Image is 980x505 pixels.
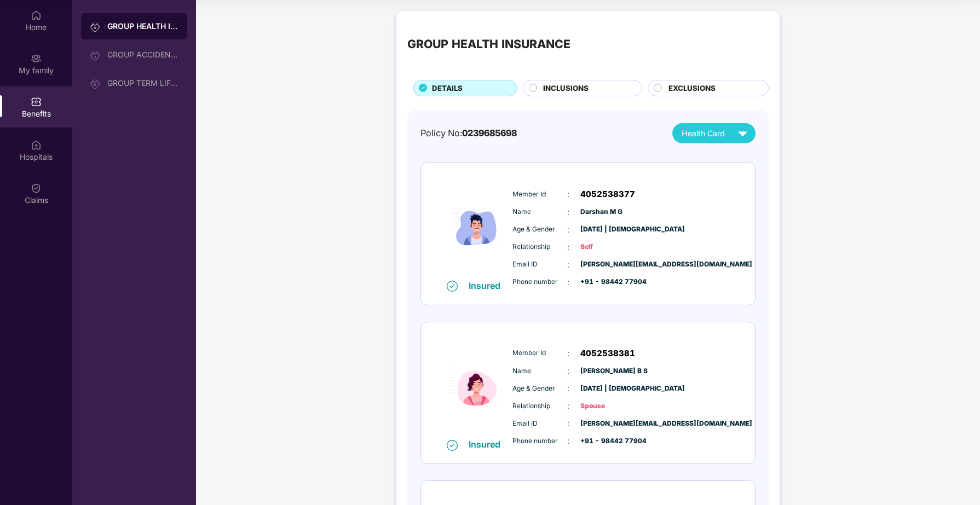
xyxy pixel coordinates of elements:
span: : [567,188,569,200]
span: Name [512,207,567,217]
img: svg+xml;base64,PHN2ZyBpZD0iSG9tZSIgeG1sbnM9Imh0dHA6Ly93d3cudzMub3JnLzIwMDAvc3ZnIiB3aWR0aD0iMjAiIG... [31,10,42,21]
span: [PERSON_NAME] B S [580,366,635,376]
span: Name [512,366,567,376]
span: 4052538381 [580,347,635,360]
span: Health Card [682,127,725,140]
span: 0239685698 [462,127,517,138]
img: icon [444,335,510,439]
div: Insured [469,280,507,291]
img: svg+xml;base64,PHN2ZyB4bWxucz0iaHR0cDovL3d3dy53My5vcmcvMjAwMC9zdmciIHdpZHRoPSIxNiIgaGVpZ2h0PSIxNi... [447,440,458,451]
img: svg+xml;base64,PHN2ZyB4bWxucz0iaHR0cDovL3d3dy53My5vcmcvMjAwMC9zdmciIHZpZXdCb3g9IjAgMCAyNCAyNCIgd2... [733,124,752,143]
img: svg+xml;base64,PHN2ZyB3aWR0aD0iMjAiIGhlaWdodD0iMjAiIHZpZXdCb3g9IjAgMCAyMCAyMCIgZmlsbD0ibm9uZSIgeG... [90,78,101,89]
span: Age & Gender [512,384,567,394]
div: GROUP ACCIDENTAL INSURANCE [107,50,178,59]
span: : [567,241,569,253]
span: DETAILS [432,83,463,94]
span: +91 - 98442 77904 [580,436,635,446]
div: Insured [469,439,507,450]
span: : [567,224,569,236]
span: : [567,400,569,412]
span: Relationship [512,401,567,411]
div: GROUP TERM LIFE INSURANCE [107,79,178,88]
span: Age & Gender [512,224,567,235]
span: [DATE] | [DEMOGRAPHIC_DATA] [580,224,635,235]
span: 4052538377 [580,188,635,201]
div: Policy No: [420,126,517,141]
span: : [567,382,569,394]
button: Health Card [672,123,756,143]
span: : [567,365,569,377]
span: EXCLUSIONS [668,83,716,94]
span: [DATE] | [DEMOGRAPHIC_DATA] [580,384,635,394]
img: svg+xml;base64,PHN2ZyB3aWR0aD0iMjAiIGhlaWdodD0iMjAiIHZpZXdCb3g9IjAgMCAyMCAyMCIgZmlsbD0ibm9uZSIgeG... [90,50,101,61]
span: : [567,276,569,288]
span: Email ID [512,419,567,429]
span: INCLUSIONS [543,83,589,94]
img: svg+xml;base64,PHN2ZyBpZD0iQ2xhaW0iIHhtbG5zPSJodHRwOi8vd3d3LnczLm9yZy8yMDAwL3N2ZyIgd2lkdGg9IjIwIi... [31,183,42,194]
img: svg+xml;base64,PHN2ZyB3aWR0aD0iMjAiIGhlaWdodD0iMjAiIHZpZXdCb3g9IjAgMCAyMCAyMCIgZmlsbD0ibm9uZSIgeG... [31,53,42,64]
span: [PERSON_NAME][EMAIL_ADDRESS][DOMAIN_NAME] [580,419,635,429]
div: GROUP HEALTH INSURANCE [407,35,570,53]
span: [PERSON_NAME][EMAIL_ADDRESS][DOMAIN_NAME] [580,259,635,270]
span: : [567,259,569,271]
span: : [567,347,569,359]
span: Darshan M G [580,207,635,217]
span: Member Id [512,189,567,200]
span: Email ID [512,259,567,270]
span: Member Id [512,348,567,358]
span: Spouse [580,401,635,411]
img: icon [444,176,510,280]
span: Self [580,242,635,252]
img: svg+xml;base64,PHN2ZyB4bWxucz0iaHR0cDovL3d3dy53My5vcmcvMjAwMC9zdmciIHdpZHRoPSIxNiIgaGVpZ2h0PSIxNi... [447,281,458,292]
span: : [567,435,569,447]
span: : [567,417,569,429]
img: svg+xml;base64,PHN2ZyB3aWR0aD0iMjAiIGhlaWdodD0iMjAiIHZpZXdCb3g9IjAgMCAyMCAyMCIgZmlsbD0ibm9uZSIgeG... [90,21,101,32]
img: svg+xml;base64,PHN2ZyBpZD0iSG9zcGl0YWxzIiB4bWxucz0iaHR0cDovL3d3dy53My5vcmcvMjAwMC9zdmciIHdpZHRoPS... [31,140,42,150]
span: Relationship [512,242,567,252]
img: svg+xml;base64,PHN2ZyBpZD0iQmVuZWZpdHMiIHhtbG5zPSJodHRwOi8vd3d3LnczLm9yZy8yMDAwL3N2ZyIgd2lkdGg9Ij... [31,96,42,107]
span: : [567,206,569,218]
span: Phone number [512,277,567,287]
span: +91 - 98442 77904 [580,277,635,287]
span: Phone number [512,436,567,446]
div: GROUP HEALTH INSURANCE [107,21,178,32]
